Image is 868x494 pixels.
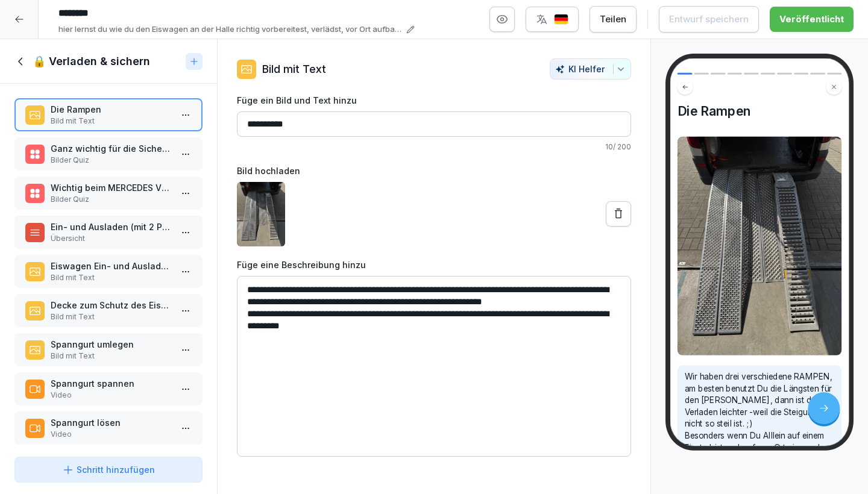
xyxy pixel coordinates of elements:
button: Schritt hinzufügen [14,457,203,483]
div: Teilen [600,13,626,26]
div: Wichtig beim MERCEDES VITO: WAAGERECHT (!) Ein- und AusladenBilder Quiz [14,177,203,210]
p: Video [51,390,171,401]
p: Video [51,429,171,440]
label: Füge eine Beschreibung hinzu [237,258,631,271]
p: Wir haben drei verschiedene RAMPEN, am besten benutzt Du die Längsten für den [PERSON_NAME], dann... [685,371,835,466]
p: Bild mit Text [262,61,326,77]
p: Ganz wichtig für die Sicherheit: Der richtige Abstand zwischen den Schienen. [51,142,171,155]
button: Entwurf speichern [659,6,759,33]
div: Spanngurt lösenVideo [14,411,203,445]
div: Spanngurt umlegenBild mit Text [14,333,203,366]
img: jbp835bbkl6j45qyav421p7j.png [237,182,285,246]
p: Eiswagen Ein- und Ausladen (zu zweit!) [51,260,171,272]
p: Die Rampen [51,103,171,116]
p: Decke zum Schutz des Eiswagen benutzen [51,299,171,311]
button: KI Helfer [550,58,631,80]
p: Spanngurt spannen [51,377,171,390]
div: Die RampenBild mit Text [14,98,203,131]
h4: Die Rampen [678,104,842,119]
div: Spanngurt spannenVideo [14,372,203,405]
p: Bild mit Text [51,116,171,127]
p: Übersicht [51,233,171,244]
p: Bild mit Text [51,272,171,283]
p: Spanngurt umlegen [51,338,171,351]
p: Bilder Quiz [51,155,171,166]
div: KI Helfer [555,64,626,74]
p: Bilder Quiz [51,194,171,205]
p: Bild mit Text [51,351,171,361]
p: hier lernst du wie du den Eiswagen an der Halle richtig vorbereitest, verlädst, vor Ort aufbaust ... [58,23,403,36]
p: Spanngurt lösen [51,416,171,429]
button: Teilen [590,6,637,33]
img: Bild und Text Vorschau [678,136,842,355]
p: Bild mit Text [51,311,171,322]
img: de.svg [554,14,568,25]
div: Ein- und Ausladen (mit 2 Personen)Übersicht [14,216,203,249]
p: Wichtig beim MERCEDES VITO: WAAGERECHT (!) Ein- und Ausladen [51,181,171,194]
div: Decke zum Schutz des Eiswagen benutzenBild mit Text [14,294,203,327]
div: Entwurf speichern [669,13,749,26]
button: Veröffentlicht [770,7,854,32]
div: Eiswagen Ein- und Ausladen (zu zweit!)Bild mit Text [14,255,203,288]
p: Ein- und Ausladen (mit 2 Personen) [51,220,171,233]
label: Bild hochladen [237,164,631,177]
p: 10 / 200 [237,142,631,152]
div: Ganz wichtig für die Sicherheit: Der richtige Abstand zwischen den Schienen.Bilder Quiz [14,137,203,170]
label: Füge ein Bild und Text hinzu [237,94,631,107]
div: Veröffentlicht [779,13,844,26]
div: Schritt hinzufügen [62,463,155,476]
h1: 🔒 Verladen & sichern [33,54,150,69]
